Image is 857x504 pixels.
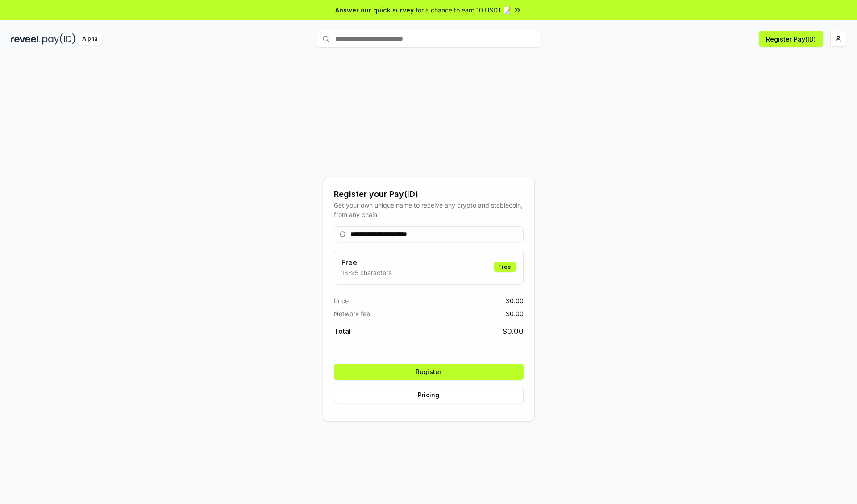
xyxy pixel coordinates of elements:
[334,364,524,380] button: Register
[506,309,524,318] span: $ 0.00
[334,309,370,318] span: Network fee
[334,326,351,337] span: Total
[506,296,524,305] span: $ 0.00
[341,257,391,268] h3: Free
[416,5,511,15] span: for a chance to earn 10 USDT 📝
[335,5,414,15] span: Answer our quick survey
[42,33,75,45] img: pay_id
[11,33,41,45] img: reveel_dark
[494,262,516,272] div: Free
[503,326,524,337] span: $ 0.00
[334,200,524,219] div: Get your own unique name to receive any crypto and stablecoin, from any chain
[341,268,391,277] p: 13-25 characters
[334,387,524,403] button: Pricing
[759,31,823,47] button: Register Pay(ID)
[334,296,349,305] span: Price
[334,188,524,200] div: Register your Pay(ID)
[77,33,102,45] div: Alpha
